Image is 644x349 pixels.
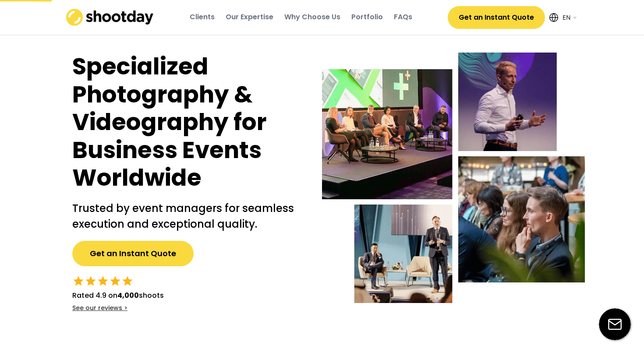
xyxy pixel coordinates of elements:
div: Our Expertise [226,12,273,22]
div: Clients [190,12,215,22]
div: Rated 4.9 on shoots [72,290,164,301]
div: Portfolio [351,12,383,22]
img: Event-hero-intl%402x.webp [322,53,585,303]
img: Icon%20feather-globe%20%281%29.svg [549,13,558,22]
strong: 4,000 [117,290,139,300]
button: star [85,275,97,287]
div: See our reviews > [72,304,127,313]
button: star [121,275,134,287]
h1: Specialized Photography & Videography for Business Events Worldwide [72,53,304,192]
div: Why Choose Us [284,12,340,22]
button: star [109,275,121,287]
div: FAQs [394,12,412,22]
img: email-icon%20%281%29.svg [599,308,631,340]
h2: Trusted by event managers for seamless execution and exceptional quality. [72,201,304,232]
img: shootday_logo.png [66,9,154,26]
button: star [72,275,85,287]
button: Get an Instant Quote [448,6,545,29]
button: star [97,275,109,287]
button: Get an Instant Quote [72,241,194,266]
